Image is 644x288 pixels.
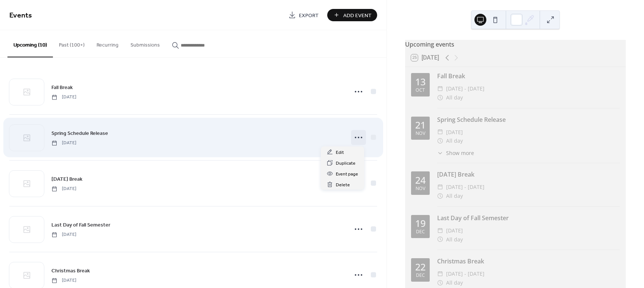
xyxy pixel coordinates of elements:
[51,231,76,238] span: [DATE]
[51,221,110,229] a: Last Day of Fall Semester
[446,192,463,200] span: All day
[416,131,425,136] div: Nov
[336,181,350,189] span: Delete
[437,192,443,200] div: ​
[446,269,484,278] span: [DATE] - [DATE]
[336,159,356,167] span: Duplicate
[437,269,443,278] div: ​
[415,175,426,185] div: 24
[416,88,425,93] div: Oct
[51,175,82,183] span: [DATE] Break
[437,235,443,244] div: ​
[416,273,425,278] div: Dec
[416,230,425,234] div: Dec
[446,128,463,137] span: [DATE]
[7,30,53,57] button: Upcoming (10)
[415,262,426,272] div: 22
[51,130,108,137] span: Spring Schedule Release
[437,84,443,93] div: ​
[51,277,76,284] span: [DATE]
[437,278,443,287] div: ​
[51,186,76,192] span: [DATE]
[437,93,443,102] div: ​
[446,84,484,93] span: [DATE] - [DATE]
[51,83,73,92] a: Fall Break
[51,221,110,229] span: Last Day of Fall Semester
[437,149,443,157] div: ​
[415,77,426,86] div: 13
[446,136,463,145] span: All day
[51,94,76,101] span: [DATE]
[283,9,324,21] a: Export
[53,30,91,57] button: Past (100+)
[437,226,443,235] div: ​
[437,213,620,222] div: Last Day of Fall Semester
[446,93,463,102] span: All day
[51,140,76,146] span: [DATE]
[336,149,344,156] span: Edit
[446,278,463,287] span: All day
[437,128,443,137] div: ​
[446,226,463,235] span: [DATE]
[124,30,166,57] button: Submissions
[416,186,425,191] div: Nov
[446,149,474,157] span: Show more
[51,129,108,137] a: Spring Schedule Release
[446,183,484,192] span: [DATE] - [DATE]
[437,257,620,266] div: Christmas Break
[51,266,90,275] a: Christmas Break
[343,12,372,19] span: Add Event
[336,170,358,178] span: Event page
[446,235,463,244] span: All day
[415,120,426,130] div: 21
[437,72,620,80] div: Fall Break
[9,8,32,23] span: Events
[51,84,73,92] span: Fall Break
[91,30,124,57] button: Recurring
[437,170,620,179] div: [DATE] Break
[299,12,319,19] span: Export
[437,183,443,192] div: ​
[437,136,443,145] div: ​
[327,9,377,21] button: Add Event
[51,267,90,275] span: Christmas Break
[51,175,82,183] a: [DATE] Break
[437,149,474,157] button: ​Show more
[415,219,426,228] div: 19
[437,115,620,124] div: Spring Schedule Release
[405,40,626,49] div: Upcoming events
